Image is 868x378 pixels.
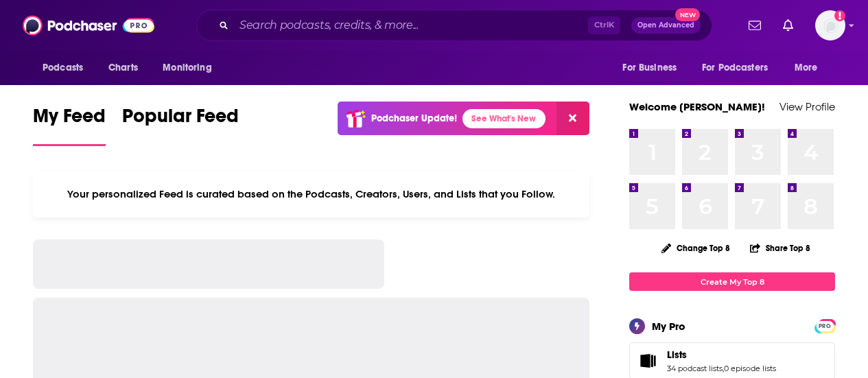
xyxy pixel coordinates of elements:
span: More [795,58,818,78]
button: Change Top 8 [653,239,738,257]
span: , [723,364,724,373]
button: open menu [785,55,835,81]
div: Search podcasts, credits, & more... [196,10,712,41]
a: My Feed [33,104,106,146]
span: Popular Feed [122,104,239,136]
a: 34 podcast lists [667,364,723,373]
div: My Pro [652,320,685,333]
button: open menu [153,55,229,81]
a: Charts [99,55,146,81]
a: Show notifications dropdown [777,14,799,37]
span: Logged in as AtriaBooks [815,10,845,40]
button: open menu [693,55,788,81]
span: Monitoring [163,58,211,78]
img: User Profile [815,10,845,40]
a: Lists [667,349,776,361]
span: Lists [667,349,687,361]
input: Search podcasts, credits, & more... [234,14,588,36]
a: PRO [817,320,833,331]
span: Open Advanced [637,22,694,29]
span: For Business [622,58,677,78]
button: open menu [33,55,101,81]
span: New [675,8,700,21]
button: Open AdvancedNew [631,17,701,34]
button: Show profile menu [815,10,845,40]
a: Welcome [PERSON_NAME]! [629,100,765,113]
span: My Feed [33,104,106,136]
a: Create My Top 8 [629,272,835,291]
span: For Podcasters [702,58,768,78]
p: Podchaser Update! [371,113,457,124]
div: Your personalized Feed is curated based on the Podcasts, Creators, Users, and Lists that you Follow. [33,171,589,217]
span: Podcasts [43,58,83,78]
img: Podchaser - Follow, Share and Rate Podcasts [23,12,154,38]
svg: Add a profile image [834,10,845,21]
span: PRO [817,321,833,331]
span: Ctrl K [588,16,620,34]
a: 0 episode lists [724,364,776,373]
a: See What's New [462,109,546,128]
span: Charts [108,58,138,78]
a: Show notifications dropdown [743,14,766,37]
a: Popular Feed [122,104,239,146]
button: Share Top 8 [749,235,811,261]
a: Lists [634,351,661,370]
button: open menu [613,55,694,81]
a: View Profile [779,100,835,113]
